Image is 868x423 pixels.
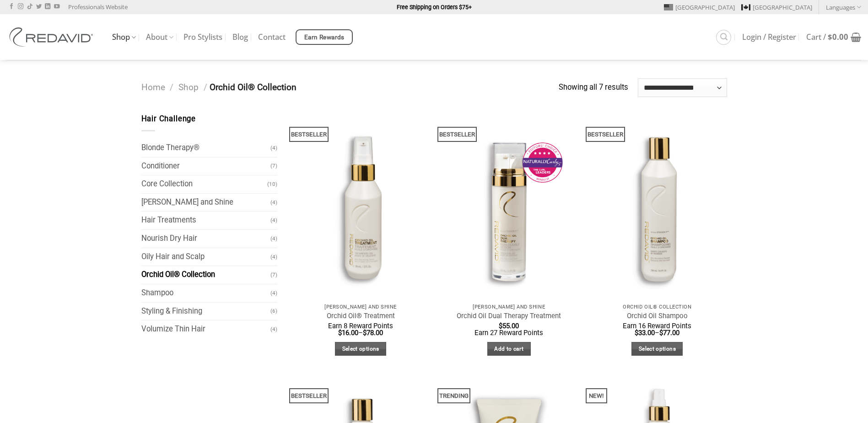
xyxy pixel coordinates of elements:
[397,4,472,11] strong: Free Shipping on Orders $75+
[296,304,426,310] p: [PERSON_NAME] and Shine
[270,321,277,337] span: (4)
[141,81,559,95] nav: Orchid Oil® Collection
[363,329,383,337] bdi: 78.00
[296,323,426,336] span: –
[828,32,848,42] bdi: 0.00
[9,4,14,10] a: Follow on Facebook
[631,342,683,356] a: Select options for “Orchid Oil Shampoo”
[457,312,561,320] a: Orchid Oil Dual Therapy Treatment
[170,82,173,92] span: /
[36,4,42,10] a: Follow on Twitter
[623,322,691,330] span: Earn 16 Reward Points
[18,4,23,10] a: Follow on Instagram
[270,195,277,211] span: (4)
[363,329,367,337] span: $
[7,27,98,47] img: REDAVID Salon Products | United States
[304,33,345,43] span: Earn Rewards
[141,211,271,229] a: Hair Treatments
[270,140,277,156] span: (4)
[270,285,277,301] span: (4)
[338,329,358,337] bdi: 16.00
[232,29,248,45] a: Blog
[444,304,574,310] p: [PERSON_NAME] and Shine
[335,342,386,356] a: Select options for “Orchid Oil® Treatment”
[499,322,502,330] span: $
[141,175,268,193] a: Core Collection
[741,0,812,14] a: [GEOGRAPHIC_DATA]
[178,82,199,92] a: Shop
[141,266,271,284] a: Orchid Oil® Collection
[638,78,727,97] select: Shop order
[146,28,173,46] a: About
[806,27,861,47] a: Cart / $0.00
[270,231,277,247] span: (4)
[635,329,655,337] bdi: 33.00
[141,139,271,157] a: Blonde Therapy®
[270,303,277,319] span: (6)
[627,312,688,320] a: Orchid Oil Shampoo
[141,114,196,123] span: Hair Challenge
[270,267,277,283] span: (7)
[54,4,59,10] a: Follow on YouTube
[291,113,431,299] a: Orchid Oil® Treatment
[141,194,271,211] a: [PERSON_NAME] and Shine
[487,342,531,356] a: Add to cart: “Orchid Oil Dual Therapy Treatment”
[270,249,277,265] span: (4)
[204,82,207,92] span: /
[592,323,722,336] span: –
[499,322,519,330] bdi: 55.00
[291,113,431,299] img: REDAVID Orchid Oil Treatment 90ml
[328,322,393,330] span: Earn 8 Reward Points
[742,33,796,41] span: Login / Register
[588,113,727,299] img: REDAVID Orchid Oil Shampoo
[141,230,271,248] a: Nourish Dry Hair
[559,81,628,94] p: Showing all 7 results
[588,113,727,299] a: Orchid Oil Shampoo
[183,29,222,45] a: Pro Stylists
[592,304,722,310] p: Orchid Oil® Collection
[141,303,271,320] a: Styling & Finishing
[439,113,579,299] a: Orchid Oil Dual Therapy Treatment
[141,157,271,175] a: Conditioner
[659,329,679,337] bdi: 77.00
[327,312,395,320] a: Orchid Oil® Treatment
[258,29,286,45] a: Contact
[270,212,277,228] span: (4)
[45,4,50,10] a: Follow on LinkedIn
[270,158,277,174] span: (7)
[338,329,342,337] span: $
[716,30,731,45] a: Search
[112,28,136,46] a: Shop
[742,29,796,45] a: Login / Register
[664,0,735,14] a: [GEOGRAPHIC_DATA]
[141,82,165,92] a: Home
[27,4,32,10] a: Follow on TikTok
[141,248,271,266] a: Oily Hair and Scalp
[439,113,579,299] img: REDAVID Orchid Oil Dual Therapy ~ Award Winning Curl Care
[828,32,832,42] span: $
[141,284,271,302] a: Shampoo
[474,329,543,337] span: Earn 27 Reward Points
[267,176,277,192] span: (10)
[826,0,861,14] a: Languages
[635,329,638,337] span: $
[659,329,663,337] span: $
[141,320,271,338] a: Volumize Thin Hair
[296,29,353,45] a: Earn Rewards
[806,33,848,41] span: Cart /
